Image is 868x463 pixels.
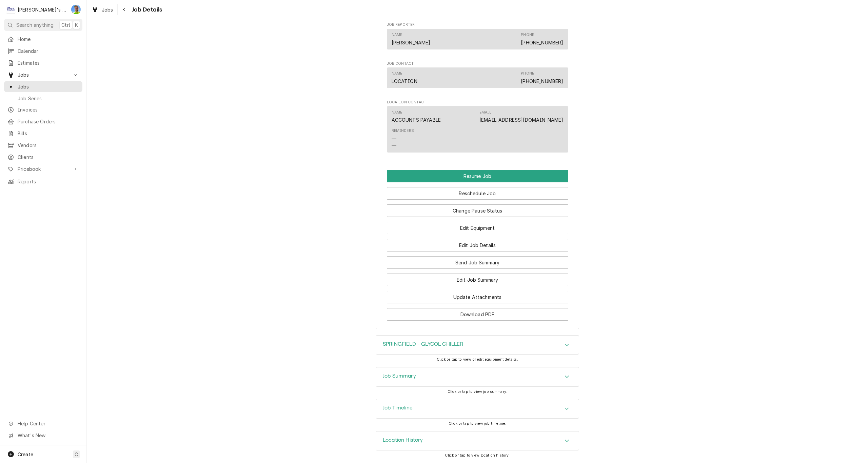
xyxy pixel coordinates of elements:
[387,61,568,66] span: Job Contact
[479,110,563,123] div: Email
[383,341,463,347] h3: SPRINGFIELD - GLYCOL CHILLER
[521,40,563,45] a: [PHONE_NUMBER]
[71,5,81,14] div: Greg Austin's Avatar
[392,71,402,76] div: Name
[392,135,396,142] div: —
[119,4,130,15] button: Navigate back
[18,154,79,161] span: Clients
[18,142,79,149] span: Vendors
[89,4,116,15] a: Jobs
[4,163,82,175] a: Go to Pricebook
[4,430,82,441] a: Go to What's New
[376,367,579,386] button: Accordion Details Expand Trigger
[376,399,579,419] div: Job Timeline
[392,78,417,85] div: LOCATION
[130,5,162,14] span: Job Details
[4,19,82,31] button: Search anythingCtrlK
[4,81,82,92] a: Jobs
[392,116,441,123] div: ACCOUNTS PAYABLE
[376,336,579,355] div: Accordion Header
[4,116,82,127] a: Purchase Orders
[387,256,568,269] button: Send Job Summary
[376,431,579,450] div: Accordion Header
[387,29,568,49] div: Contact
[387,100,568,156] div: Location Contact
[4,69,82,80] a: Go to Jobs
[387,234,568,251] div: Button Group Row
[4,93,82,104] a: Job Series
[387,22,568,27] span: Job Reporter
[387,308,568,321] button: Download PDF
[521,32,534,38] div: Phone
[387,106,568,153] div: Contact
[4,57,82,68] a: Estimates
[387,286,568,303] div: Button Group Row
[479,110,491,115] div: Email
[4,34,82,45] a: Home
[4,418,82,429] a: Go to Help Center
[376,431,579,450] button: Accordion Details Expand Trigger
[392,110,441,123] div: Name
[392,39,431,46] div: [PERSON_NAME]
[18,59,79,66] span: Estimates
[521,71,563,84] div: Phone
[387,200,568,217] div: Button Group Row
[387,170,568,321] div: Button Group
[18,95,79,102] span: Job Series
[383,405,413,411] h3: Job Timeline
[4,45,82,57] a: Calendar
[387,100,568,105] span: Location Contact
[387,29,568,53] div: Job Reporter List
[376,399,579,418] button: Accordion Details Expand Trigger
[18,47,79,55] span: Calendar
[392,71,417,84] div: Name
[376,336,579,355] button: Accordion Details Expand Trigger
[449,421,506,426] span: Click or tap to view job timeline.
[387,303,568,321] div: Button Group Row
[383,437,423,443] h3: Location History
[392,110,402,115] div: Name
[521,78,563,84] a: [PHONE_NUMBER]
[4,152,82,163] a: Clients
[18,451,33,457] span: Create
[4,176,82,187] a: Reports
[392,128,414,149] div: Reminders
[521,32,563,46] div: Phone
[387,222,568,234] button: Edit Equipment
[18,118,79,125] span: Purchase Orders
[18,36,79,43] span: Home
[18,106,79,113] span: Invoices
[376,399,579,418] div: Accordion Header
[392,142,396,149] div: —
[445,453,510,458] span: Click or tap to view location history.
[18,178,79,185] span: Reports
[4,140,82,151] a: Vendors
[387,291,568,303] button: Update Attachments
[102,6,113,13] span: Jobs
[521,71,534,76] div: Phone
[18,165,69,173] span: Pricebook
[18,130,79,137] span: Bills
[75,451,78,458] span: C
[376,367,579,386] div: Accordion Header
[479,117,563,123] a: [EMAIL_ADDRESS][DOMAIN_NAME]
[16,21,54,28] span: Search anything
[6,5,16,14] div: Clay's Refrigeration's Avatar
[18,432,78,439] span: What's New
[387,67,568,88] div: Contact
[387,61,568,92] div: Job Contact
[448,389,507,394] span: Click or tap to view job summary.
[6,5,16,14] div: C
[18,83,79,90] span: Jobs
[387,274,568,286] button: Edit Job Summary
[392,32,402,38] div: Name
[18,71,69,78] span: Jobs
[387,170,568,182] div: Button Group Row
[392,128,414,134] div: Reminders
[387,269,568,286] div: Button Group Row
[71,5,81,14] div: GA
[387,251,568,269] div: Button Group Row
[4,104,82,115] a: Invoices
[387,22,568,53] div: Job Reporter
[75,21,78,28] span: K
